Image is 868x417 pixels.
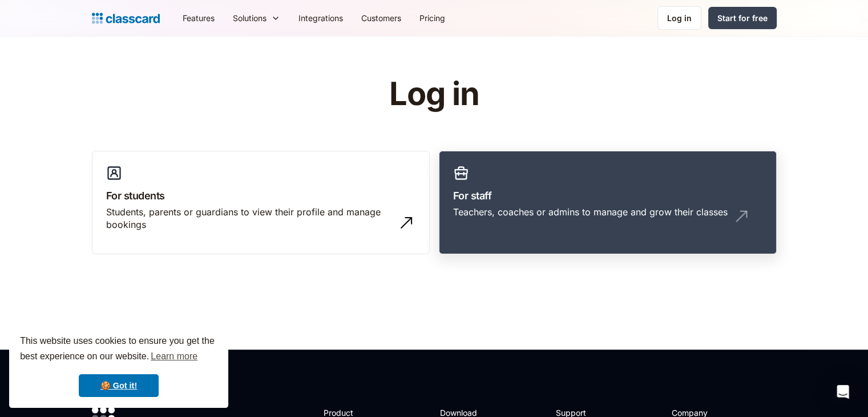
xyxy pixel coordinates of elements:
div: Start for free [717,12,768,24]
h3: For staff [453,188,762,203]
div: Open Intercom Messenger [829,378,857,406]
a: Pricing [410,5,454,31]
div: cookieconsent [9,323,228,408]
a: Customers [352,5,410,31]
a: Features [173,5,224,31]
div: Students, parents or guardians to view their profile and manage bookings [106,206,393,231]
a: Log in [657,6,701,30]
div: Teachers, coaches or admins to manage and grow their classes [453,206,728,218]
h1: Log in [253,77,615,112]
a: For staffTeachers, coaches or admins to manage and grow their classes [439,151,777,255]
span: This website uses cookies to ensure you get the best experience on our website. [20,334,217,365]
a: Start for free [708,7,777,29]
a: dismiss cookie message [79,374,159,397]
h3: For students [106,188,415,203]
a: Integrations [289,5,352,31]
a: For studentsStudents, parents or guardians to view their profile and manage bookings [92,151,430,255]
div: Log in [667,12,692,24]
div: Solutions [233,12,267,24]
a: home [92,10,160,26]
div: Solutions [224,5,289,31]
a: learn more about cookies [149,348,199,365]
